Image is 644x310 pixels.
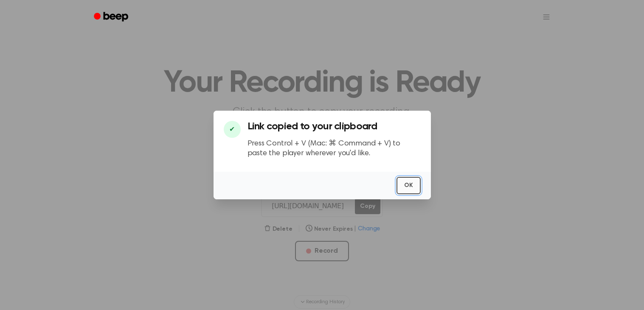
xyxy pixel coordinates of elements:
[397,177,421,194] button: OK
[536,7,557,27] button: Open menu
[88,9,136,25] a: Beep
[224,121,241,138] div: ✔
[247,139,421,158] p: Press Control + V (Mac: ⌘ Command + V) to paste the player wherever you'd like.
[247,121,421,132] h3: Link copied to your clipboard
